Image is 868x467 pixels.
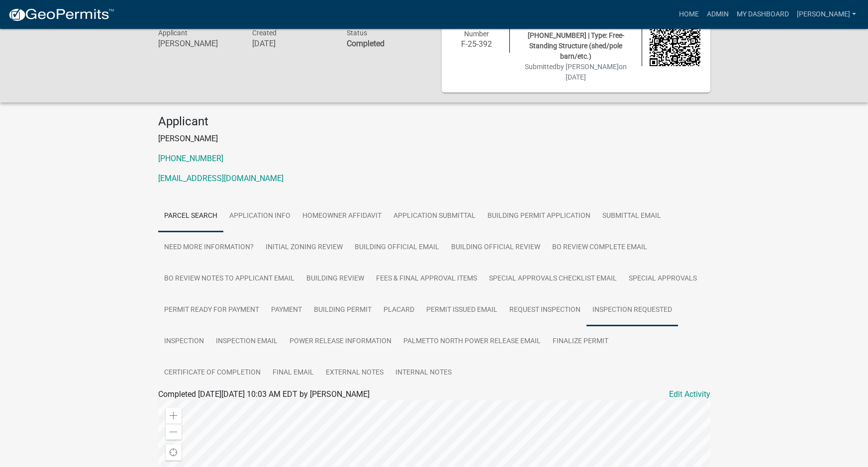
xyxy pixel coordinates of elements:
[308,294,378,326] a: Building Permit
[158,294,265,326] a: Permit Ready for Payment
[166,408,182,424] div: Zoom in
[586,294,678,326] a: Inspection Requested
[349,232,445,264] a: Building Official Email
[296,200,387,232] a: Homeowner Affidavit
[223,200,296,232] a: Application Info
[158,154,223,163] a: [PHONE_NUMBER]
[464,30,489,38] span: Number
[557,63,619,71] span: by [PERSON_NAME]
[623,263,703,295] a: Special Approvals
[158,174,284,183] a: [EMAIL_ADDRESS][DOMAIN_NAME]
[420,294,503,326] a: Permit Issued Email
[260,232,349,264] a: Initial Zoning Review
[669,388,710,400] a: Edit Activity
[347,39,385,48] strong: Completed
[158,29,188,37] span: Applicant
[445,232,546,264] a: Building Official Review
[483,263,623,295] a: Special Approvals Checklist Email
[503,294,586,326] a: Request Inspection
[265,294,308,326] a: Payment
[267,357,320,389] a: Final Email
[675,5,703,24] a: Home
[166,445,182,461] div: Find my location
[452,39,502,49] h6: F-25-392
[596,200,667,232] a: Submittal Email
[650,16,700,67] img: QR code
[300,263,370,295] a: Building Review
[482,200,596,232] a: Building Permit Application
[389,357,458,389] a: Internal Notes
[284,326,397,358] a: Power Release Information
[158,232,260,264] a: Need More Information?
[158,133,710,145] p: [PERSON_NAME]
[370,263,483,295] a: Fees & Final Approval Items
[158,114,710,129] h4: Applicant
[158,263,300,295] a: BO Review Notes to Applicant Email
[158,39,238,48] h6: [PERSON_NAME]
[252,39,332,48] h6: [DATE]
[347,29,367,37] span: Status
[158,389,370,399] span: Completed [DATE][DATE] 10:03 AM EDT by [PERSON_NAME]
[320,357,389,389] a: External Notes
[733,5,793,24] a: My Dashboard
[158,357,267,389] a: Certificate of Completion
[546,232,653,264] a: BO Review Complete Email
[378,294,420,326] a: Placard
[166,424,182,440] div: Zoom out
[547,326,614,358] a: Finalize Permit
[210,326,284,358] a: Inspection Email
[703,5,733,24] a: Admin
[793,5,860,24] a: [PERSON_NAME]
[387,200,482,232] a: Application Submittal
[525,63,627,81] span: Submitted on [DATE]
[397,326,547,358] a: Palmetto North Power Release Email
[158,200,223,232] a: Parcel search
[252,29,277,37] span: Created
[158,326,210,358] a: Inspection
